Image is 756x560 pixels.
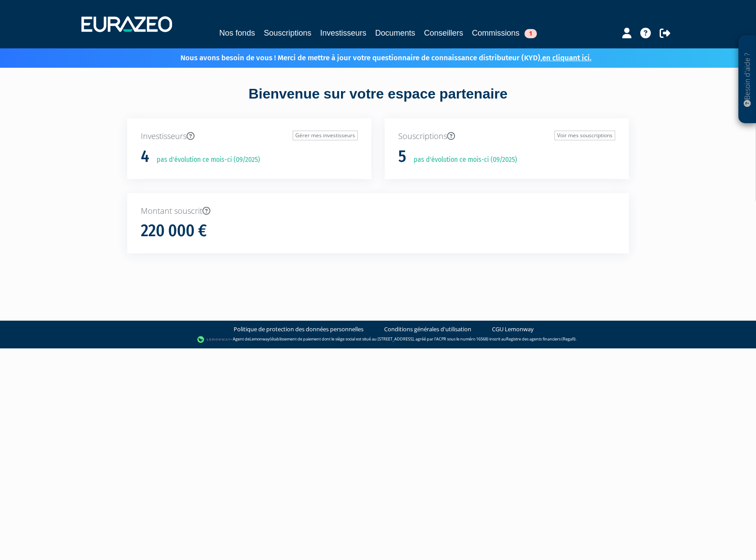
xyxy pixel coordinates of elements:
a: Nos fonds [219,27,255,39]
a: Registre des agents financiers (Regafi) [506,337,576,342]
a: Politique de protection des données personnelles [234,325,363,333]
p: Souscriptions [398,131,615,142]
p: Besoin d'aide ? [742,40,752,119]
h1: 4 [141,147,149,166]
a: Conseillers [424,27,463,39]
a: Gérer mes investisseurs [293,131,358,140]
a: Voir mes souscriptions [554,131,615,140]
a: Investisseurs [320,27,366,39]
span: 1 [525,29,537,38]
div: Bienvenue sur votre espace partenaire [121,84,635,118]
div: - Agent de (établissement de paiement dont le siège social est situé au [STREET_ADDRESS], agréé p... [9,335,747,344]
a: en cliquant ici. [542,53,591,62]
a: Souscriptions [264,27,311,39]
p: Nous avons besoin de vous ! Merci de mettre à jour votre questionnaire de connaissance distribute... [155,51,591,63]
a: Lemonway [250,337,270,342]
h1: 220 000 € [141,222,207,240]
p: Montant souscrit [141,205,615,217]
a: Commissions1 [472,27,537,39]
a: Documents [375,27,415,39]
a: CGU Lemonway [492,325,534,333]
p: Investisseurs [141,131,358,142]
img: logo-lemonway.png [197,335,231,344]
p: pas d'évolution ce mois-ci (09/2025) [150,155,260,165]
a: Conditions générales d'utilisation [384,325,471,333]
p: pas d'évolution ce mois-ci (09/2025) [407,155,517,165]
img: 1732889491-logotype_eurazeo_blanc_rvb.png [81,16,172,32]
h1: 5 [398,147,406,166]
